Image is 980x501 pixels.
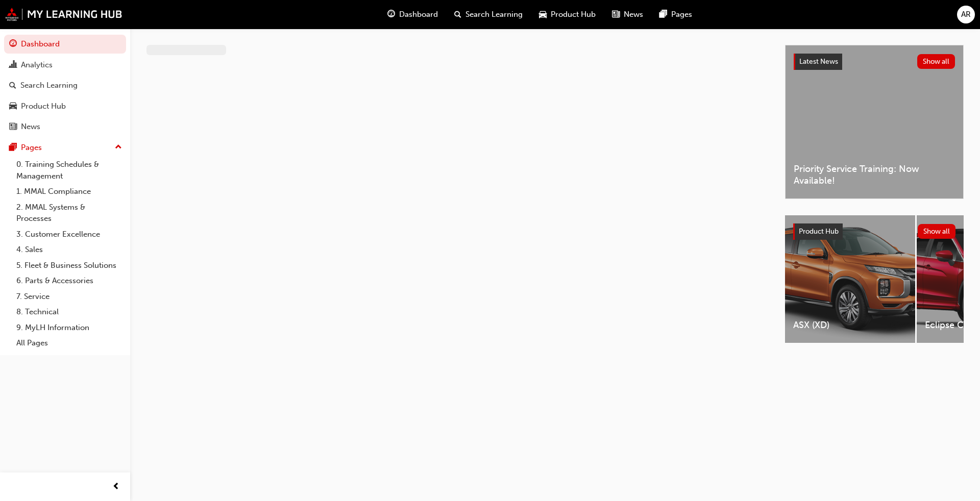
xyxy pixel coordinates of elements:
a: 4. Sales [12,242,126,258]
a: car-iconProduct Hub [531,4,604,25]
div: Pages [21,142,42,154]
div: News [21,121,40,133]
a: 8. Technical [12,304,126,320]
span: News [624,9,643,20]
button: Show all [918,224,956,239]
span: up-icon [115,141,122,154]
span: car-icon [9,102,17,111]
a: Search Learning [4,76,126,95]
span: search-icon [9,81,16,90]
a: search-iconSearch Learning [446,4,531,25]
button: Show all [917,54,955,69]
span: pages-icon [659,8,667,21]
span: search-icon [454,8,461,21]
span: chart-icon [9,61,17,70]
span: Priority Service Training: Now Available! [794,163,955,186]
div: Analytics [21,59,53,71]
button: AR [957,6,975,23]
a: guage-iconDashboard [379,4,446,25]
a: Latest NewsShow all [794,54,955,70]
span: AR [961,9,971,20]
span: guage-icon [9,40,17,49]
a: 3. Customer Excellence [12,227,126,242]
span: car-icon [539,8,547,21]
a: Product Hub [4,97,126,116]
a: 7. Service [12,289,126,305]
span: news-icon [612,8,620,21]
span: Latest News [799,57,838,66]
a: 2. MMAL Systems & Processes [12,199,126,227]
span: pages-icon [9,143,17,153]
a: Product HubShow all [793,223,955,240]
a: Dashboard [4,35,126,54]
span: news-icon [9,122,17,132]
span: Product Hub [551,9,596,20]
a: 5. Fleet & Business Solutions [12,258,126,273]
img: mmal [5,8,122,21]
span: Dashboard [399,9,438,20]
button: Pages [4,138,126,157]
a: 9. MyLH Information [12,320,126,336]
a: news-iconNews [604,4,651,25]
a: Latest NewsShow allPriority Service Training: Now Available! [785,45,964,199]
a: ASX (XD) [785,215,915,343]
a: All Pages [12,335,126,351]
span: Product Hub [799,227,839,236]
span: Search Learning [465,9,523,20]
div: Search Learning [20,80,78,91]
button: DashboardAnalyticsSearch LearningProduct HubNews [4,33,126,138]
a: 6. Parts & Accessories [12,273,126,289]
span: Pages [671,9,692,20]
a: 1. MMAL Compliance [12,184,126,199]
span: guage-icon [387,8,395,21]
a: 0. Training Schedules & Management [12,157,126,184]
span: ASX (XD) [793,319,907,331]
a: pages-iconPages [651,4,700,25]
div: Product Hub [21,101,66,112]
span: prev-icon [112,481,120,493]
a: News [4,117,126,136]
a: Analytics [4,56,126,74]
